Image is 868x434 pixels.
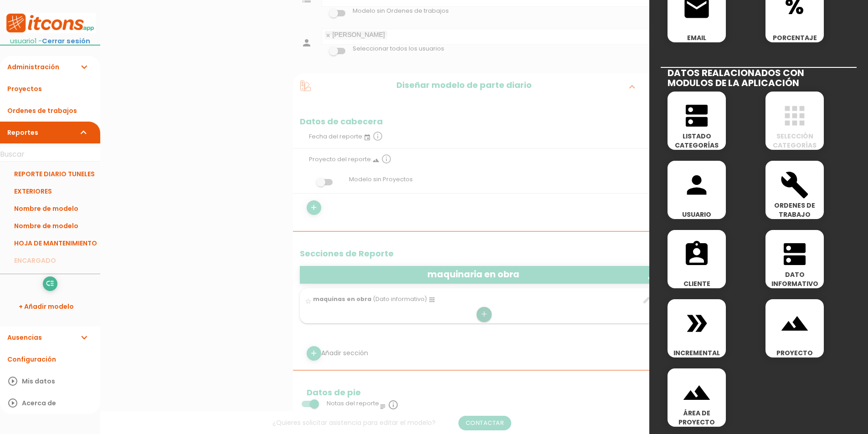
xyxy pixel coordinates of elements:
[682,170,711,199] i: person
[780,309,809,338] i: landscape
[661,67,857,88] h2: DATOS REALACIONADOS CON MODULOS DE LA APLICACIÓN
[668,33,726,42] span: EMAIL
[682,101,711,130] i: dns
[682,240,711,269] i: assignment_ind
[780,170,809,199] i: build
[780,240,809,269] i: dns
[668,408,726,427] span: ÁREA DE PROYECTO
[668,348,726,357] span: INCREMENTAL
[765,132,824,150] span: SELECCIÓN CATEGORÍAS
[668,132,726,150] span: LISTADO CATEGORÍAS
[765,270,824,288] span: DATO INFORMATIVO
[765,201,824,219] span: ORDENES DE TRABAJO
[765,348,824,357] span: PROYECTO
[668,279,726,288] span: CLIENTE
[765,33,824,42] span: PORCENTAJE
[682,378,711,407] i: landscape
[780,101,809,130] i: apps
[668,210,726,219] span: USUARIO
[682,309,711,338] i: double_arrow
